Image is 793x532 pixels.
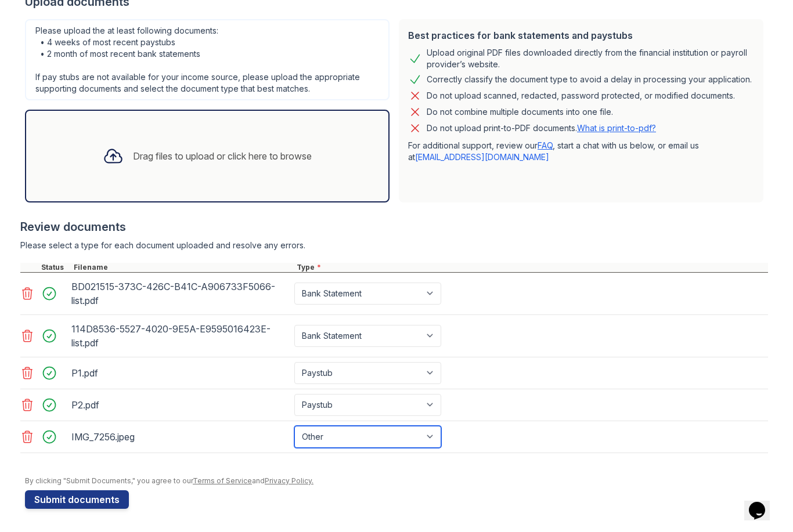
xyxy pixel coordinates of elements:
[265,476,313,485] a: Privacy Policy.
[71,263,294,272] div: Filename
[20,240,768,251] div: Please select a type for each document uploaded and resolve any errors.
[71,364,290,382] div: P1.pdf
[20,219,768,235] div: Review documents
[427,89,735,103] div: Do not upload scanned, redacted, password protected, or modified documents.
[408,140,754,163] p: For additional support, review our , start a chat with us below, or email us at
[427,122,656,134] p: Do not upload print-to-PDF documents.
[25,476,768,486] div: By clicking "Submit Documents," you agree to our and
[408,28,754,42] div: Best practices for bank statements and paystubs
[427,105,613,119] div: Do not combine multiple documents into one file.
[71,428,290,446] div: IMG_7256.jpeg
[71,396,290,414] div: P2.pdf
[538,140,553,150] a: FAQ
[415,152,549,162] a: [EMAIL_ADDRESS][DOMAIN_NAME]
[71,320,290,352] div: 114D8536-5527-4020-9E5A-E9595016423E-list.pdf
[71,277,290,310] div: BD021515-373C-426C-B41C-A906733F5066-list.pdf
[25,19,390,100] div: Please upload the at least following documents: • 4 weeks of most recent paystubs • 2 month of mo...
[25,490,129,509] button: Submit documents
[427,73,752,86] div: Correctly classify the document type to avoid a delay in processing your application.
[577,123,656,133] a: What is print-to-pdf?
[193,476,252,485] a: Terms of Service
[744,486,781,520] iframe: chat widget
[294,263,768,272] div: Type
[133,149,312,163] div: Drag files to upload or click here to browse
[39,263,71,272] div: Status
[427,47,754,70] div: Upload original PDF files downloaded directly from the financial institution or payroll provider’...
